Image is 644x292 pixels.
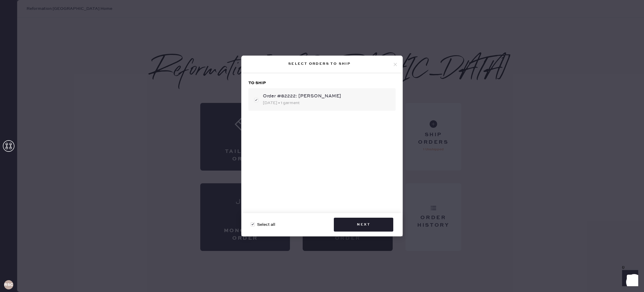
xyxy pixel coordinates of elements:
div: Select orders to ship [246,60,393,67]
div: Order #82222: [PERSON_NAME] [263,93,391,100]
iframe: Front Chat [617,266,641,291]
span: Select all [257,221,275,228]
h3: To ship [248,80,396,86]
button: Next [334,218,393,232]
h3: RSCA [4,283,13,287]
div: [DATE] • 1 garment [263,100,391,106]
